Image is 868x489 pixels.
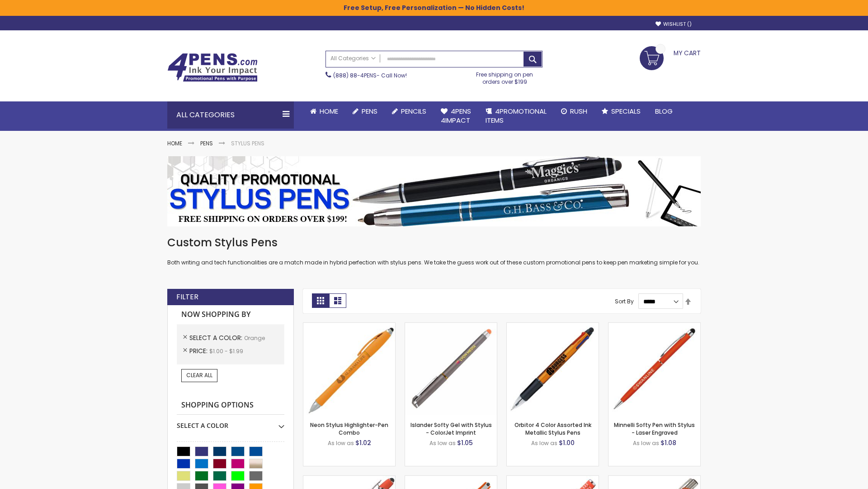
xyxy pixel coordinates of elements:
[655,106,673,116] span: Blog
[648,101,680,121] a: Blog
[385,101,434,121] a: Pencils
[405,322,497,330] a: Islander Softy Gel with Stylus - ColorJet Imprint-Orange
[167,53,258,82] img: 4Pens Custom Pens and Promotional Products
[486,106,547,125] span: 4PROMOTIONAL ITEMS
[656,21,692,28] a: Wishlist
[345,101,385,121] a: Pens
[615,297,634,305] label: Sort By
[507,323,599,415] img: Orbitor 4 Color Assorted Ink Metallic Stylus Pens-Orange
[594,101,648,121] a: Specials
[401,106,426,116] span: Pencils
[312,293,329,308] strong: Grid
[189,346,209,355] span: Price
[189,333,244,342] span: Select A Color
[434,101,478,131] a: 4Pens4impact
[609,475,700,483] a: Tres-Chic Softy Brights with Stylus Pen - Laser-Orange
[303,323,395,415] img: Neon Stylus Highlighter-Pen Combo-Orange
[200,139,213,147] a: Pens
[507,322,599,330] a: Orbitor 4 Color Assorted Ink Metallic Stylus Pens-Orange
[167,156,701,226] img: Stylus Pens
[176,292,198,302] strong: Filter
[614,421,695,436] a: Minnelli Softy Pen with Stylus - Laser Engraved
[167,235,701,267] div: Both writing and tech functionalities are a match made in hybrid perfection with stylus pens. We ...
[310,421,388,436] a: Neon Stylus Highlighter-Pen Combo
[554,101,594,121] a: Rush
[609,322,700,330] a: Minnelli Softy Pen with Stylus - Laser Engraved-Orange
[320,106,338,116] span: Home
[231,139,264,147] strong: Stylus Pens
[303,322,395,330] a: Neon Stylus Highlighter-Pen Combo-Orange
[441,106,471,125] span: 4Pens 4impact
[355,438,371,447] span: $1.02
[507,475,599,483] a: Marin Softy Pen with Stylus - Laser Engraved-Orange
[410,421,492,436] a: Islander Softy Gel with Stylus - ColorJet Imprint
[478,101,554,131] a: 4PROMOTIONALITEMS
[167,139,182,147] a: Home
[362,106,377,116] span: Pens
[531,439,557,447] span: As low as
[177,415,284,430] div: Select A Color
[330,55,376,62] span: All Categories
[303,101,345,121] a: Home
[328,439,354,447] span: As low as
[559,438,575,447] span: $1.00
[514,421,591,436] a: Orbitor 4 Color Assorted Ink Metallic Stylus Pens
[467,67,543,86] div: Free shipping on pen orders over $199
[177,396,284,415] strong: Shopping Options
[611,106,641,116] span: Specials
[609,323,700,415] img: Minnelli Softy Pen with Stylus - Laser Engraved-Orange
[303,475,395,483] a: 4P-MS8B-Orange
[333,72,377,79] a: (888) 88-4PENS
[167,101,294,129] div: All Categories
[429,439,456,447] span: As low as
[177,305,284,324] strong: Now Shopping by
[405,475,497,483] a: Avendale Velvet Touch Stylus Gel Pen-Orange
[405,323,497,415] img: Islander Softy Gel with Stylus - ColorJet Imprint-Orange
[570,106,587,116] span: Rush
[167,235,701,250] h1: Custom Stylus Pens
[181,369,217,382] a: Clear All
[209,347,243,355] span: $1.00 - $1.99
[244,334,265,342] span: Orange
[457,438,473,447] span: $1.05
[660,438,676,447] span: $1.08
[186,371,212,379] span: Clear All
[633,439,659,447] span: As low as
[333,72,407,79] span: - Call Now!
[326,51,380,66] a: All Categories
